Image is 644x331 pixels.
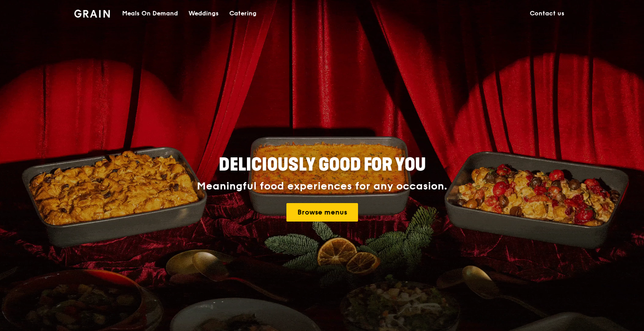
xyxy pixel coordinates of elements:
[219,154,426,175] span: Deliciously good for you
[525,0,570,27] a: Contact us
[122,0,178,27] div: Meals On Demand
[229,0,257,27] div: Catering
[224,0,262,27] a: Catering
[286,203,358,222] a: Browse menus
[164,180,480,193] div: Meaningful food experiences for any occasion.
[188,0,219,27] div: Weddings
[74,10,110,18] img: Grain
[183,0,224,27] a: Weddings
